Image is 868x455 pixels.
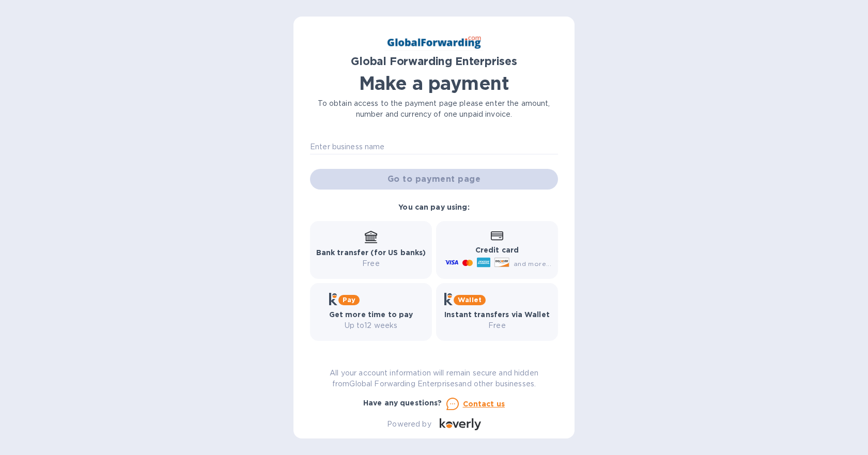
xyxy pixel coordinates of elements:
[387,419,431,430] p: Powered by
[398,203,469,211] b: You can pay using:
[316,258,426,269] p: Free
[351,55,517,68] b: Global Forwarding Enterprises
[329,320,413,331] p: Up to 12 weeks
[514,260,551,268] span: and more...
[310,368,558,389] p: All your account information will remain secure and hidden from Global Forwarding Enterprises and...
[458,296,482,304] b: Wallet
[444,310,550,319] b: Instant transfers via Wallet
[444,320,550,331] p: Free
[310,72,558,94] h1: Make a payment
[310,98,558,120] p: To obtain access to the payment page please enter the amount, number and currency of one unpaid i...
[329,310,413,319] b: Get more time to pay
[475,246,519,254] b: Credit card
[316,248,426,257] b: Bank transfer (for US banks)
[310,139,558,155] input: Enter business name
[363,399,442,407] b: Have any questions?
[343,296,355,304] b: Pay
[463,400,505,408] u: Contact us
